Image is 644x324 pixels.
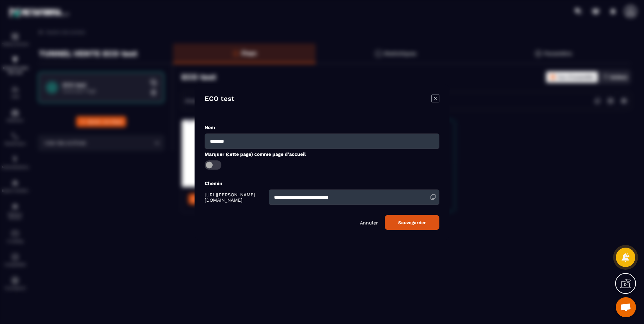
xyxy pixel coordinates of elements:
[205,151,306,156] label: Marquer (cette page) comme page d'accueil
[616,297,636,317] div: Ouvrir le chat
[205,124,215,130] label: Nom
[360,220,378,225] p: Annuler
[205,192,267,202] span: [URL][PERSON_NAME][DOMAIN_NAME]
[205,180,222,186] label: Chemin
[385,215,439,230] button: Sauvegarder
[205,94,234,104] h4: ECO test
